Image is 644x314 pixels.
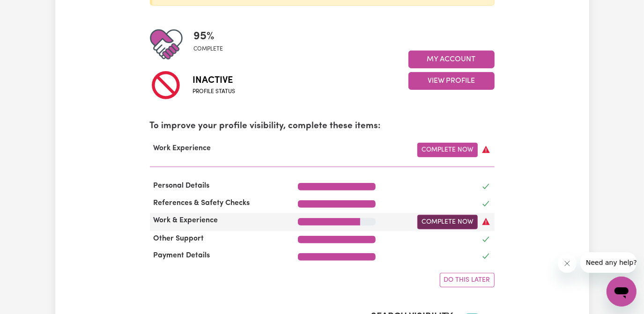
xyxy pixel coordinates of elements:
[194,28,231,61] div: Profile completeness: 95%
[194,45,223,53] span: complete
[444,277,490,284] span: Do this later
[607,277,637,307] iframe: Button to launch messaging window
[417,143,478,157] a: Complete Now
[150,252,214,259] span: Payment Details
[194,28,223,45] span: 95 %
[150,182,214,190] span: Personal Details
[408,51,495,68] button: My Account
[150,235,208,242] span: Other Support
[150,199,254,207] span: References & Safety Checks
[417,215,478,229] a: Complete Now
[150,217,222,224] span: Work & Experience
[408,72,495,90] button: View Profile
[193,73,236,88] span: Inactive
[558,254,577,273] iframe: Close message
[150,145,215,152] span: Work Experience
[440,273,495,287] button: Do this later
[150,120,495,133] p: To improve your profile visibility, complete these items:
[580,252,637,273] iframe: Message from company
[6,7,57,14] span: Need any help?
[193,88,236,96] span: Profile status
